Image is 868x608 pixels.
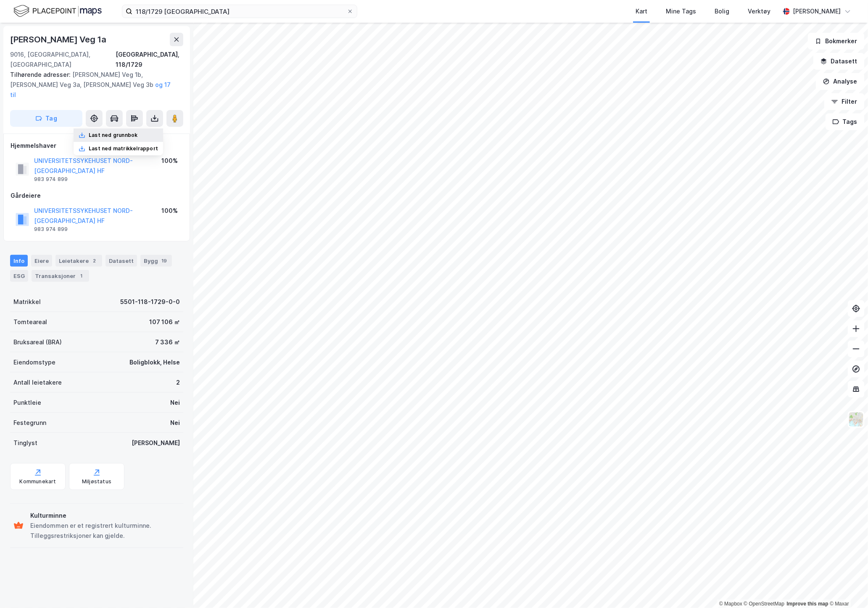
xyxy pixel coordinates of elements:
div: 19 [160,257,169,265]
div: 1 [77,272,86,280]
div: 983 974 899 [34,176,68,183]
div: Datasett [106,255,137,267]
div: 100% [161,156,178,166]
div: Kommunekart [19,478,56,485]
div: Matrikkel [13,297,41,307]
div: Nei [170,398,180,408]
div: Gårdeiere [11,191,183,201]
div: Nei [170,418,180,428]
input: Søk på adresse, matrikkel, gårdeiere, leietakere eller personer [132,5,347,18]
div: Punktleie [13,398,41,408]
button: Tag [10,110,82,127]
div: Antall leietakere [13,377,62,388]
div: Transaksjoner [32,270,89,282]
span: Tilhørende adresser: [10,71,72,78]
div: ESG [10,270,28,282]
div: 983 974 899 [34,226,68,233]
div: 100% [161,206,178,216]
div: Last ned grunnbok [89,132,137,139]
div: [PERSON_NAME] [793,6,841,16]
button: Tags [826,113,865,130]
div: 107 106 ㎡ [149,317,180,327]
div: Tinglyst [13,438,37,448]
img: logo.f888ab2527a4732fd821a326f86c7f29.svg [13,4,102,18]
div: Mine Tags [666,6,696,16]
div: Kart [636,6,647,16]
div: 2 [176,377,180,388]
div: Leietakere [55,255,102,267]
button: Datasett [813,53,865,70]
div: [PERSON_NAME] [132,438,180,448]
div: Eiendomstype [13,357,55,367]
div: 2 [90,257,99,265]
button: Analyse [816,73,865,90]
button: Bokmerker [808,33,865,50]
div: [PERSON_NAME] Veg 1b, [PERSON_NAME] Veg 3a, [PERSON_NAME] Veg 3b [10,70,177,100]
div: Eiere [31,255,52,267]
a: OpenStreetMap [744,601,785,607]
a: Improve this map [787,601,828,607]
div: Info [10,255,28,267]
div: 9016, [GEOGRAPHIC_DATA], [GEOGRAPHIC_DATA] [10,50,116,70]
div: Kontrollprogram for chat [826,568,868,608]
div: [GEOGRAPHIC_DATA], 118/1729 [116,50,183,70]
a: Mapbox [719,601,742,607]
img: Z [848,411,864,427]
div: Festegrunn [13,418,46,428]
div: Eiendommen er et registrert kulturminne. Tilleggsrestriksjoner kan gjelde. [30,521,180,541]
div: Last ned matrikkelrapport [89,145,158,152]
div: Kulturminne [30,511,180,521]
iframe: Chat Widget [826,568,868,608]
div: Verktøy [748,6,770,16]
div: Tomteareal [13,317,47,327]
div: Bolig [715,6,729,16]
div: Hjemmelshaver [11,141,183,151]
div: Boligblokk, Helse [129,357,180,367]
div: Bygg [140,255,172,267]
div: Bruksareal (BRA) [13,337,62,347]
button: Filter [824,93,865,110]
div: [PERSON_NAME] Veg 1a [10,33,108,46]
div: 5501-118-1729-0-0 [120,297,180,307]
div: Miljøstatus [82,478,111,485]
div: 7 336 ㎡ [155,337,180,347]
